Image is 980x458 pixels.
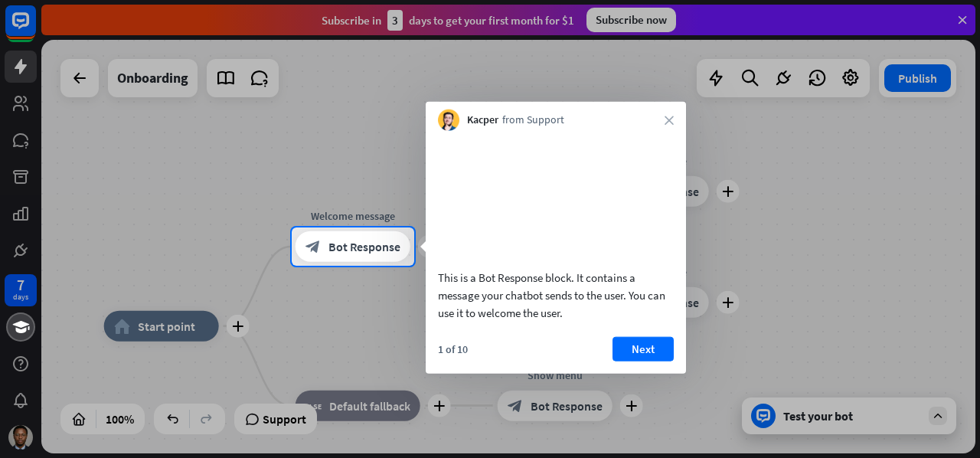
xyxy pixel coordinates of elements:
[12,6,58,52] button: Open LiveChat chat widget
[502,113,564,128] span: from Support
[438,268,674,321] div: This is a Bot Response block. It contains a message your chatbot sends to the user. You can use i...
[438,342,468,355] div: 1 of 10
[467,113,498,128] span: Kacper
[328,239,400,254] span: Bot Response
[305,239,321,254] i: block_bot_response
[665,116,674,125] i: close
[612,336,674,361] button: Next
